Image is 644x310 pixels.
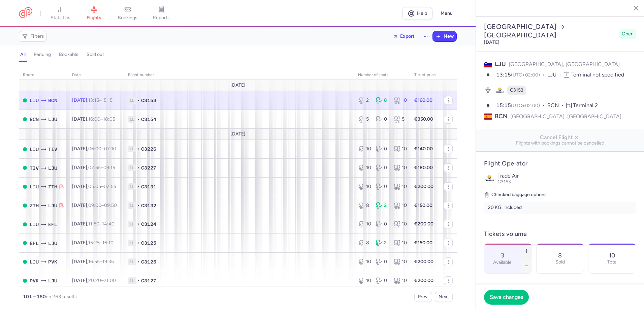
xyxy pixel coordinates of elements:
span: • [137,116,140,123]
span: OPEN [23,279,27,283]
div: 10 [394,97,406,104]
span: [DATE], [72,259,114,265]
th: Flight number [124,70,354,80]
span: flights [87,15,101,21]
span: T [564,72,569,77]
a: CitizenPlane red outlined logo [19,7,32,20]
button: New [433,31,456,41]
time: 14:40 [102,221,115,227]
span: [DATE], [72,146,116,152]
p: Sold [555,259,565,265]
div: 10 [394,240,406,246]
span: C3131 [141,183,156,190]
span: Zakinthos International Airport, Zákynthos, Greece [48,183,57,190]
strong: €160.00 [414,97,432,103]
span: 1L [128,164,136,171]
span: C3124 [141,221,156,227]
span: • [137,221,140,227]
span: Help [417,11,427,16]
strong: €200.00 [414,259,433,265]
strong: €200.00 [414,184,433,189]
span: Filters [30,34,44,39]
span: 1L [128,202,136,209]
time: 21:00 [104,278,116,283]
time: [DATE] [484,39,500,45]
img: Trade Air logo [484,173,495,184]
div: 0 [376,221,388,227]
th: number of seats [354,70,410,80]
span: Tivat, Tivat, Montenegro [48,146,57,153]
span: – [88,165,115,170]
time: 13:15 [88,97,99,103]
h4: pending [34,52,51,58]
span: Brnik, Ljubljana, Slovenia [48,164,57,172]
time: 15:15 [102,97,112,103]
span: (UTC+02:00) [511,103,540,108]
strong: €150.00 [414,240,432,246]
a: Help [402,7,432,20]
span: – [88,116,115,122]
button: Next [435,292,453,302]
div: 10 [358,164,371,171]
span: reports [153,15,170,21]
button: Export [389,31,419,42]
div: 10 [394,202,406,209]
span: C3153 [510,87,523,94]
span: C3127 [141,277,156,284]
span: • [137,202,140,209]
span: OPEN [23,98,27,102]
h4: Flight Operator [484,160,636,167]
button: Save changes [484,290,529,305]
a: flights [77,6,111,21]
span: Terminal not specified [571,71,624,78]
div: 2 [376,202,388,209]
strong: €350.00 [414,116,433,122]
div: 8 [376,97,388,104]
span: LJU [48,116,57,123]
div: 8 [358,202,371,209]
h4: Tickets volume [484,230,636,238]
a: bookings [111,6,144,21]
span: OPEN [23,204,27,208]
span: LJU [30,97,39,104]
span: [GEOGRAPHIC_DATA], [GEOGRAPHIC_DATA] [510,112,621,121]
span: 1L [128,97,136,104]
span: OPEN [23,260,27,264]
span: [DATE], [72,221,115,227]
div: 0 [376,183,388,190]
span: OPEN [23,185,27,189]
p: Trade Air [497,173,636,179]
div: 10 [358,221,371,227]
span: T2 [566,103,572,108]
p: Total [607,259,617,265]
span: – [88,259,114,265]
span: C3125 [141,240,156,246]
span: – [88,97,112,103]
span: Zakinthos International Airport, Zákynthos, Greece [30,202,39,209]
div: 5 [358,116,371,123]
figure: C3 airline logo [495,86,505,95]
span: Flights with bookings cannot be cancelled [481,141,639,146]
time: 16:55 [88,259,100,265]
span: 1L [128,116,136,123]
span: OPEN [23,222,27,226]
h2: [GEOGRAPHIC_DATA] [GEOGRAPHIC_DATA] [484,23,616,39]
span: Terminal 2 [573,102,598,108]
strong: €180.00 [414,165,433,170]
span: bookings [118,15,137,21]
span: 1L [128,146,136,152]
span: C3153 [141,97,156,104]
time: 15:15 [496,102,511,108]
span: BCN [547,102,566,110]
span: Brnik, Ljubljana, Slovenia [30,183,39,190]
a: reports [144,6,178,21]
span: Brnik, Ljubljana, Slovenia [30,146,39,153]
div: 10 [358,183,371,190]
time: 16:00 [88,116,100,122]
time: 09:15 [103,165,115,170]
span: Brnik, Ljubljana, Slovenia [48,277,57,284]
span: Brnik, Ljubljana, Slovenia [30,221,39,228]
div: 0 [376,116,388,123]
strong: €150.00 [414,203,432,208]
span: Save changes [490,294,523,300]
